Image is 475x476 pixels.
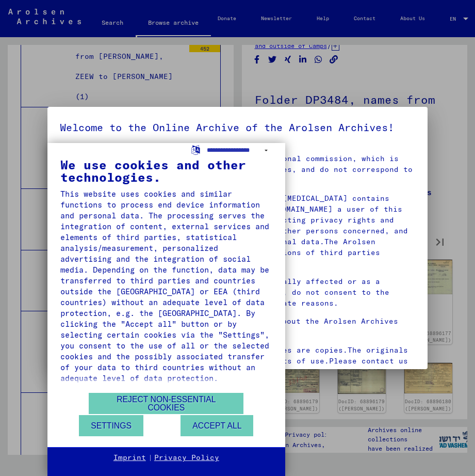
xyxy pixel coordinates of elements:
[60,158,272,183] div: We use cookies and other technologies.
[113,453,146,463] a: Imprint
[154,453,219,463] a: Privacy Policy
[79,415,143,436] button: Settings
[60,188,272,384] div: This website uses cookies and similar functions to process end device information and personal da...
[89,393,243,414] button: Reject non-essential cookies
[181,415,253,436] button: Accept all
